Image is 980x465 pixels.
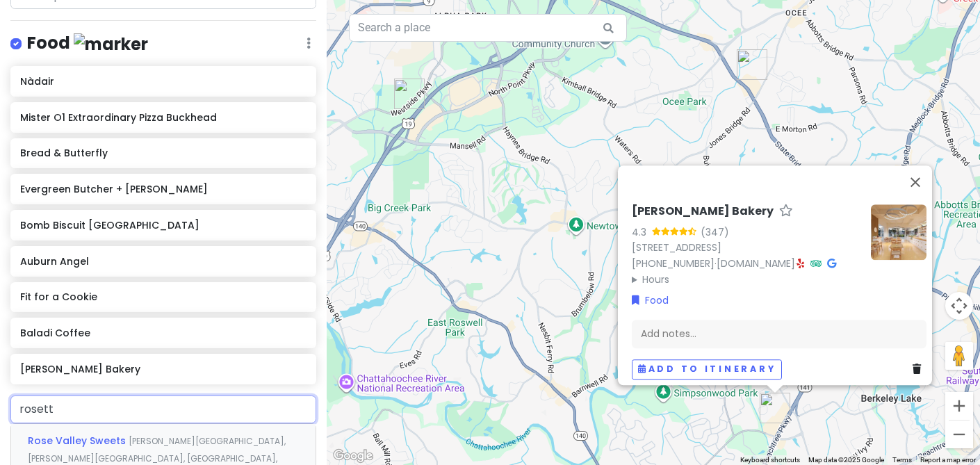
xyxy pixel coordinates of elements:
div: Vertigo Fun Park [737,49,767,80]
input: + Add place or address [10,395,316,423]
div: 4.3 [632,225,652,240]
h6: Evergreen Butcher + [PERSON_NAME] [20,183,306,195]
img: marker [74,33,148,55]
input: Search a place [349,14,627,42]
h6: Auburn Angel [20,255,306,268]
span: Map data ©2025 Google [808,456,884,464]
h6: [PERSON_NAME] Bakery [632,204,774,219]
div: Topgolf Alpharetta [394,79,425,109]
h6: Bomb Biscuit [GEOGRAPHIC_DATA] [20,219,306,231]
summary: Hours [632,272,860,287]
a: Star place [779,204,793,219]
button: Close [899,165,932,199]
div: · · [632,204,860,287]
h6: Fit for a Cookie [20,291,306,303]
h6: [PERSON_NAME] Bakery [20,363,306,375]
div: Giulia Italian Bakery [760,393,790,423]
button: Map camera controls [945,292,973,320]
div: (347) [701,225,729,240]
a: Report a map error [920,456,976,464]
button: Zoom out [945,421,973,448]
button: Zoom in [945,392,973,420]
a: Delete place [913,361,926,377]
a: Terms (opens in new tab) [892,456,912,464]
h6: Baladi Coffee [20,327,306,339]
img: Picture of the place [871,204,926,260]
i: Google Maps [827,259,836,268]
i: Tripadvisor [810,259,822,268]
img: Google [330,447,376,465]
button: Drag Pegman onto the map to open Street View [945,342,973,370]
div: Add notes... [632,319,926,348]
button: Keyboard shortcuts [740,455,800,465]
span: Rose Valley Sweets [28,434,129,448]
button: Add to itinerary [632,359,782,380]
h6: Nàdair [20,75,306,88]
a: [DOMAIN_NAME] [717,256,795,270]
a: [STREET_ADDRESS] [632,240,721,254]
a: [PHONE_NUMBER] [632,256,714,270]
a: Open this area in Google Maps (opens a new window) [330,447,376,465]
h6: Bread & Butterfly [20,147,306,159]
h4: Food [27,32,148,55]
h6: Mister O1 Extraordinary Pizza Buckhead [20,111,306,124]
a: Food [632,293,669,308]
